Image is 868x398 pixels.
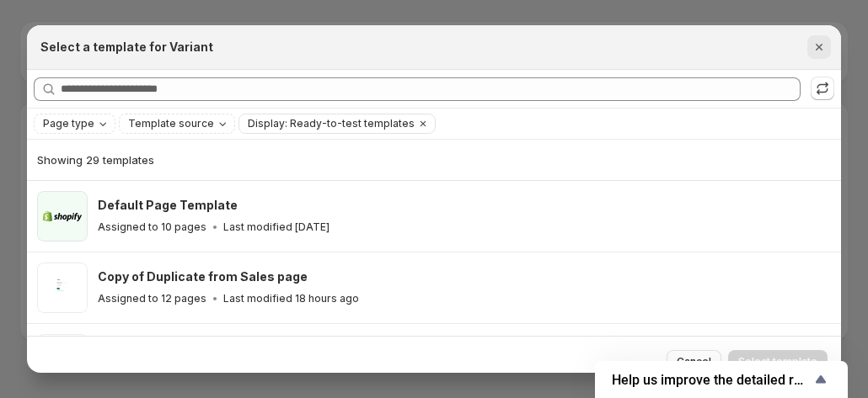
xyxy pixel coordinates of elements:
img: Default Page Template [37,191,88,241]
button: Display: Ready-to-test templates [239,114,415,133]
p: Last modified [DATE] [223,220,330,234]
span: Display: Ready-to-test templates [248,117,415,130]
span: Help us improve the detailed report for A/B campaigns [612,372,811,388]
span: Page type [43,117,94,130]
button: Show survey - Help us improve the detailed report for A/B campaigns [612,369,831,390]
button: Close [807,35,831,59]
button: Template source [120,114,234,133]
p: Assigned to 12 pages [98,292,206,305]
p: Assigned to 10 pages [98,220,206,234]
p: Last modified 18 hours ago [223,292,359,305]
span: Template source [128,117,214,130]
h2: Select a template for Variant [40,39,213,56]
span: Showing 29 templates [37,153,154,167]
button: Clear [415,114,431,133]
span: Cancel [677,355,711,369]
h3: Default Page Template [98,197,238,214]
h3: Copy of Duplicate from Sales page [98,268,308,285]
button: Page type [35,114,115,133]
button: Cancel [667,350,721,374]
